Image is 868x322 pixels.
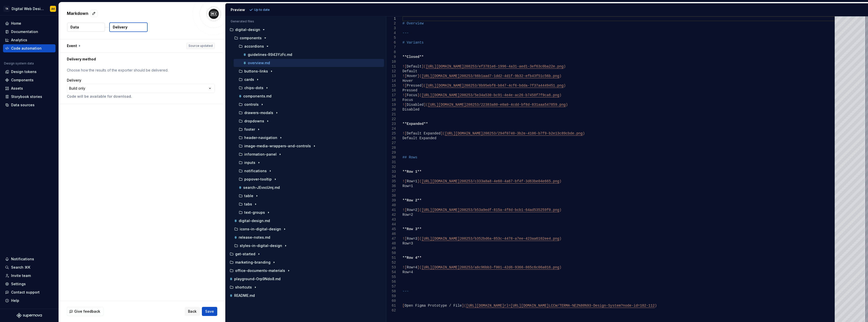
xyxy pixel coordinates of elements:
div: 61 [386,303,396,308]
button: table [232,193,384,199]
div: 54 [386,270,396,275]
span: [ [402,304,404,308]
span: 208253/b352bd6a-853c-4478-a7ee-423aa6102ee4.png [459,237,559,241]
p: Generated files [231,19,381,23]
p: get-started [235,252,255,256]
div: 47 [386,236,396,241]
button: marketing-branding [228,260,384,265]
p: Choose how the results of the exporter should be delivered. [67,68,215,73]
span: Focus [406,93,417,97]
div: 18 [386,98,396,102]
div: 25 [386,131,396,136]
div: 29 [386,150,396,155]
div: 59 [386,294,396,299]
p: Markdown [67,10,88,16]
p: icons-in-digital-design [240,227,281,231]
p: Data [70,25,79,30]
span: Row=2 [402,213,413,217]
button: tabs [232,201,384,207]
div: 1 [386,16,396,21]
span: [URL][DOMAIN_NAME] [421,179,459,183]
div: Help [11,298,19,303]
span: [URL][DOMAIN_NAME] [421,74,459,78]
div: 5 [386,35,396,40]
div: 19 [386,102,396,107]
button: get-started [228,251,384,257]
p: header-navigation [244,136,277,140]
span: Row=1 [406,179,417,183]
p: inputs [244,161,255,165]
span: --- [402,31,409,35]
button: components [230,35,384,41]
span: [URL][DOMAIN_NAME] [421,93,459,97]
span: ) [559,93,561,97]
div: 10 [386,59,396,64]
span: ]( [441,131,445,135]
p: controls [244,102,259,106]
span: Pressed [406,84,421,88]
span: ![ [402,64,407,68]
div: 62 [386,308,396,313]
span: [URL][DOMAIN_NAME] [426,84,464,88]
p: README.md [234,294,255,298]
div: TA [4,6,10,12]
div: 39 [386,198,396,203]
a: Code automation [3,44,56,52]
span: Row=3 [406,237,417,241]
a: Design tokens [3,68,56,76]
span: ![ [402,74,407,78]
p: chips-dots [244,86,263,90]
button: footer [232,127,384,132]
p: guidelines-R943YzFc.md [248,53,292,57]
div: 41 [386,208,396,212]
button: information-panel [232,152,384,157]
span: ) [583,131,585,135]
p: office-documents-materials [235,269,285,273]
div: 20 [386,107,396,112]
span: Row=2 [406,208,417,212]
span: Default [406,64,421,68]
span: Disabled [402,108,419,112]
span: ![ [402,208,407,212]
p: styles-in-digital-design [240,244,282,248]
div: 32 [386,165,396,169]
div: 51 [386,256,396,260]
div: Home [11,21,21,26]
span: Save [205,309,214,314]
button: Contact support [3,288,56,296]
button: components.md [232,93,384,99]
div: 36 [386,184,396,189]
p: search-JEvxcUmj.md [243,186,280,190]
button: playground-Orp9Ndo8.md [228,276,384,282]
p: table [244,194,253,198]
span: Row=3 [402,241,413,245]
span: 208253/66b1aad7-1dd2-4d1f-9b32-efb43f51c56b.png [459,74,559,78]
div: 16 [386,88,396,93]
div: 50 [386,251,396,256]
span: Give feedback [74,309,100,314]
p: buttons-links [244,69,268,73]
span: LCCW/TERMA-%E2%80%93-Design-System?node-id=102-112 [549,304,655,308]
button: Save [202,307,217,316]
div: 55 [386,275,396,279]
span: 208253/b53a9edf-815a-4f8d-bcb1-64ad535259f0.png [459,208,559,212]
a: Data sources [3,101,56,109]
div: Components [11,78,34,83]
div: 33 [386,169,396,174]
button: Back [185,307,200,316]
div: 30 [386,155,396,160]
button: release-notes.md [230,235,384,240]
div: Documentation [11,29,38,34]
span: ]( [424,103,428,107]
button: Help [3,297,56,305]
span: 208253/c333a8a8-4e60-4a67-bf4f-3d63be04e665.png [459,179,559,183]
span: Open Figma Prototype / File [404,304,462,308]
div: Settings [11,281,26,287]
div: Analytics [11,38,27,43]
span: Hover [402,79,413,83]
span: 208253/ef3781e6-1996-4a31-aed1-3ef63c0ba22e.png [464,64,563,68]
span: 208253/22383a80-e0a0-4cdd-bf8d-831aaa547859.png [466,103,566,107]
div: 27 [386,141,396,146]
button: text-groups [232,210,384,215]
div: 23 [386,122,396,126]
